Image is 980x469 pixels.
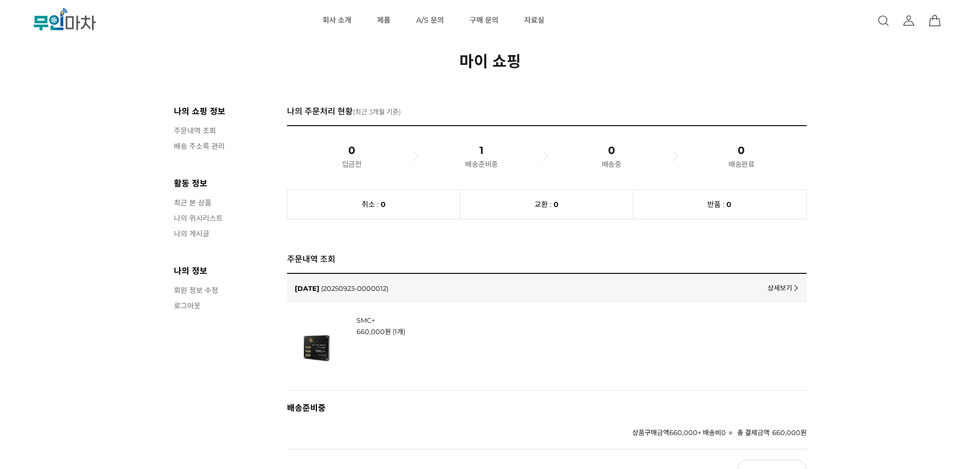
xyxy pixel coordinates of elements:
[738,144,745,157] a: 0
[321,284,388,292] span: 주문번호
[632,426,726,440] div: 상품구매금액 + 배송비
[174,197,277,207] a: 최근 본 상품
[362,200,379,209] strong: 취소 :
[321,284,388,292] a: (20250923-0000012)
[353,108,401,116] span: (최근 3개월 기준)
[174,285,277,295] a: 회원 정보 수정
[676,159,807,169] span: 배송완료
[357,327,385,336] strong: 660,000
[174,125,277,135] a: 주문내역 조회
[174,300,277,310] a: 로그아웃
[287,252,807,265] h3: 주문내역 조회
[357,316,375,324] a: SMC+
[726,200,732,209] a: 0
[800,428,807,437] span: 원
[721,428,726,437] strong: 0
[287,400,326,416] span: 배송준비중
[534,200,551,209] strong: 교환 :
[174,228,277,238] a: 나의 게시글
[295,284,319,292] span: 주문일자
[479,144,484,157] a: 1
[393,327,405,336] span: 수량
[174,105,277,117] h3: 나의 쇼핑 정보
[357,327,391,336] span: 판매가
[174,264,277,276] h3: 나의 정보
[381,200,386,209] a: 0
[385,327,391,336] span: 원
[174,141,277,151] a: 배송 주소록 관리
[737,428,770,437] strong: 총 결제금액
[287,159,417,169] span: 입금전
[707,200,724,209] strong: 반품 :
[768,283,797,292] a: 상세보기
[608,144,615,157] a: 0
[547,159,677,169] span: 배송중
[174,213,277,223] a: 나의 위시리스트
[287,105,807,117] h3: 나의 주문처리 현황
[174,177,277,189] h3: 활동 정보
[348,144,355,157] a: 0
[772,428,807,437] strong: 660,000
[669,428,698,437] strong: 660,000
[287,390,807,426] div: 주문처리상태
[554,200,559,209] a: 0
[459,49,521,72] h2: 마이 쇼핑
[357,316,678,325] strong: 상품명
[417,159,547,169] span: 배송준비중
